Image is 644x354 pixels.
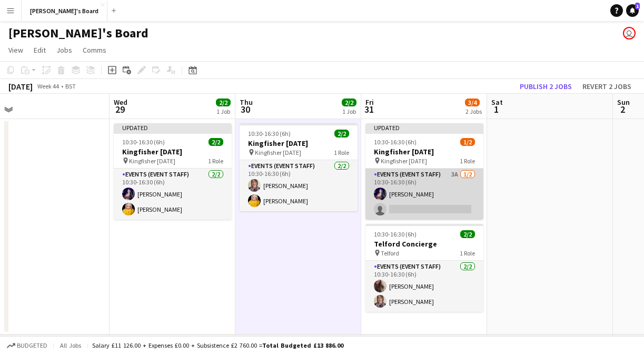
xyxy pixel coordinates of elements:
[8,81,33,92] div: [DATE]
[491,97,503,107] span: Sat
[240,123,358,211] app-job-card: 10:30-16:30 (6h)2/2Kingfisher [DATE] Kingfisher [DATE]1 RoleEvents (Event Staff)2/210:30-16:30 (6...
[365,224,483,312] app-job-card: 10:30-16:30 (6h)2/2Telford Concierge Telford1 RoleEvents (Event Staff)2/210:30-16:30 (6h)[PERSON_...
[616,103,630,115] span: 2
[56,45,72,55] span: Jobs
[122,138,165,146] span: 10:30-16:30 (6h)
[460,249,475,257] span: 1 Role
[238,103,253,115] span: 30
[635,3,640,9] span: 1
[4,43,27,57] a: View
[240,97,253,107] span: Thu
[364,103,374,115] span: 31
[35,82,61,90] span: Week 44
[365,123,483,220] app-job-card: Updated10:30-16:30 (6h)1/2Kingfisher [DATE] Kingfisher [DATE]1 RoleEvents (Event Staff)3A1/210:30...
[365,261,483,312] app-card-role: Events (Event Staff)2/210:30-16:30 (6h)[PERSON_NAME][PERSON_NAME]
[490,103,503,115] span: 1
[209,138,223,146] span: 2/2
[240,160,358,211] app-card-role: Events (Event Staff)2/210:30-16:30 (6h)[PERSON_NAME][PERSON_NAME]
[78,43,111,57] a: Comms
[34,45,46,55] span: Edit
[465,99,480,106] span: 3/4
[255,149,301,156] span: Kingfisher [DATE]
[381,157,427,165] span: Kingfisher [DATE]
[342,107,356,115] div: 1 Job
[365,147,483,156] h3: Kingfisher [DATE]
[334,149,349,156] span: 1 Role
[114,97,127,107] span: Wed
[374,138,417,146] span: 10:30-16:30 (6h)
[112,103,127,115] span: 29
[216,107,230,115] div: 1 Job
[114,123,232,132] div: Updated
[17,342,47,349] span: Budgeted
[262,341,343,349] span: Total Budgeted £13 886.00
[8,25,148,41] h1: [PERSON_NAME]'s Board
[114,123,232,220] app-job-card: Updated10:30-16:30 (6h)2/2Kingfisher [DATE] Kingfisher [DATE]1 RoleEvents (Event Staff)2/210:30-1...
[129,157,175,165] span: Kingfisher [DATE]
[29,43,50,57] a: Edit
[58,341,83,349] span: All jobs
[516,80,576,93] button: Publish 2 jobs
[374,230,417,238] span: 10:30-16:30 (6h)
[240,139,358,148] h3: Kingfisher [DATE]
[334,130,349,137] span: 2/2
[381,249,399,257] span: Telford
[465,107,482,115] div: 2 Jobs
[365,97,374,107] span: Fri
[83,45,106,55] span: Comms
[626,4,639,17] a: 1
[460,157,475,165] span: 1 Role
[114,169,232,220] app-card-role: Events (Event Staff)2/210:30-16:30 (6h)[PERSON_NAME][PERSON_NAME]
[342,99,356,106] span: 2/2
[578,80,636,93] button: Revert 2 jobs
[22,1,107,21] button: [PERSON_NAME]'s Board
[52,43,76,57] a: Jobs
[623,27,636,40] app-user-avatar: Leanne Parker
[65,82,76,90] div: BST
[5,340,49,351] button: Budgeted
[208,157,223,165] span: 1 Role
[8,45,23,55] span: View
[114,147,232,156] h3: Kingfisher [DATE]
[216,99,231,106] span: 2/2
[365,169,483,220] app-card-role: Events (Event Staff)3A1/210:30-16:30 (6h)[PERSON_NAME]
[460,138,475,146] span: 1/2
[365,123,483,132] div: Updated
[460,230,475,238] span: 2/2
[617,97,630,107] span: Sun
[365,239,483,249] h3: Telford Concierge
[248,130,291,137] span: 10:30-16:30 (6h)
[92,341,343,349] div: Salary £11 126.00 + Expenses £0.00 + Subsistence £2 760.00 =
